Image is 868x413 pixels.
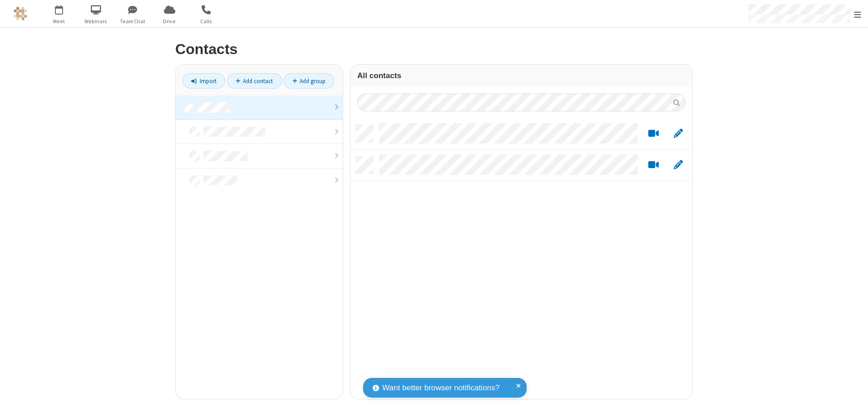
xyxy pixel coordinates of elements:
span: Meet [42,17,76,25]
span: Webinars [79,17,113,25]
a: Add contact [227,73,282,89]
button: Edit [669,159,687,171]
button: Start a video meeting [645,159,662,171]
span: Team Chat [116,17,150,25]
span: Drive [153,17,187,25]
h3: All contacts [357,71,686,80]
button: Start a video meeting [645,128,662,139]
div: grid [350,118,692,399]
img: QA Selenium DO NOT DELETE OR CHANGE [14,7,27,20]
span: Calls [189,17,223,25]
span: Want better browser notifications? [382,382,499,394]
button: Edit [669,128,687,139]
iframe: Chat [845,389,861,407]
a: Import [182,73,225,89]
a: Add group [283,73,334,89]
h2: Contacts [175,41,693,57]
